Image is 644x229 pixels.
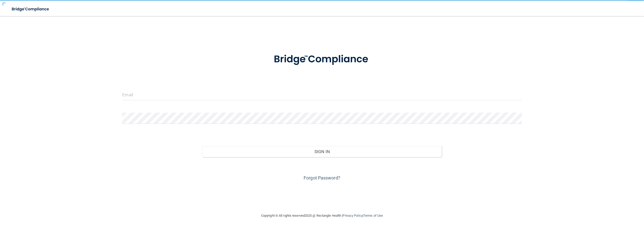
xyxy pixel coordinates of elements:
[202,146,442,157] button: Sign In
[8,4,54,14] img: bridge_compliance_login_screen.278c3ca4.svg
[304,175,340,180] a: Forgot Password?
[122,89,521,100] input: Email
[343,214,363,217] a: Privacy Policy
[230,208,414,224] div: Copyright © All rights reserved 2025 @ Rectangle Health | |
[364,214,383,217] a: Terms of Use
[263,46,381,72] img: bridge_compliance_login_screen.278c3ca4.svg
